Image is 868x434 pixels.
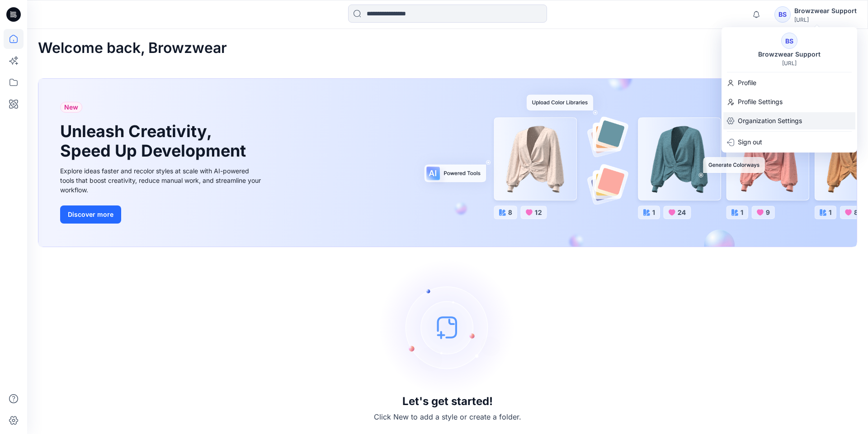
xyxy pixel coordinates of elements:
[774,6,791,23] div: BS
[722,93,857,110] a: Profile Settings
[402,395,493,408] h3: Let's get started!
[60,205,264,224] a: Discover more
[738,74,756,91] p: Profile
[60,166,264,195] div: Explore ideas faster and recolor styles at scale with AI-powered tools that boost creativity, red...
[753,49,826,60] div: Browzwear Support
[738,112,802,129] p: Organization Settings
[782,60,797,67] div: [URL]
[794,5,857,16] div: Browzwear Support
[374,411,521,422] p: Click New to add a style or create a folder.
[794,16,857,23] div: [URL]
[738,134,762,151] p: Sign out
[722,74,857,91] a: Profile
[60,205,121,224] button: Discover more
[64,102,78,113] span: New
[738,93,783,110] p: Profile Settings
[380,259,515,395] img: empty-state-image.svg
[781,33,797,49] div: BS
[38,40,227,57] h2: Welcome back, Browzwear
[722,112,857,129] a: Organization Settings
[60,122,250,161] h1: Unleash Creativity, Speed Up Development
